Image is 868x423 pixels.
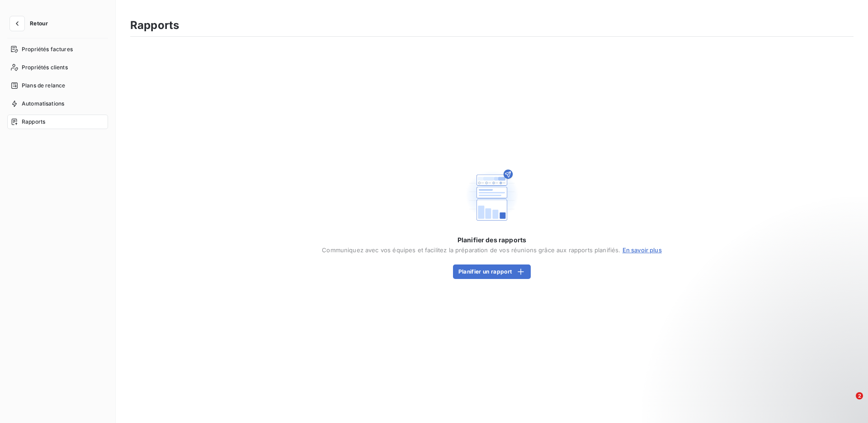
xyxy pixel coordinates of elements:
[22,82,65,90] span: Plans de relance
[453,264,531,279] button: Planifier un rapport
[623,246,662,254] a: En savoir plus
[322,246,662,254] span: Communiquez avec vos équipes et facilitez la préparation de vos réunions grâce aux rapports plani...
[458,236,526,245] span: Planifier des rapports
[22,100,64,108] span: Automatisations
[7,78,108,93] a: Plans de relance
[22,118,45,126] span: Rapports
[856,392,863,399] span: 2
[7,60,108,75] a: Propriétés clients
[837,392,859,414] iframe: Intercom live chat
[687,335,868,399] iframe: Intercom notifications message
[22,45,73,53] span: Propriétés factures
[7,42,108,57] a: Propriétés factures
[30,21,48,26] span: Retour
[130,17,179,34] h3: Rapports
[22,63,68,72] span: Propriétés clients
[7,96,108,111] a: Automatisations
[463,166,521,225] img: Empty state
[7,115,108,129] a: Rapports
[7,16,55,31] button: Retour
